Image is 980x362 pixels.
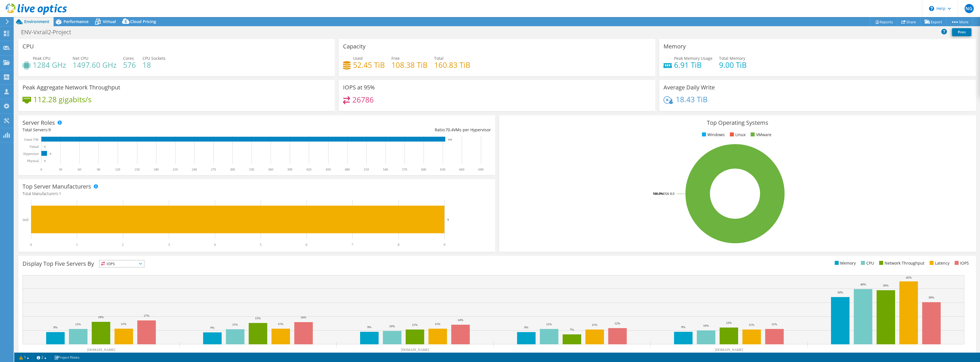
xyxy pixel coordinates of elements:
text: 45% [906,276,912,279]
text: 330 [249,167,254,171]
text: 9% [367,325,371,329]
text: 7% [570,328,574,331]
text: 240 [192,167,197,171]
span: Net CPU [73,56,88,61]
text: 300 [230,167,235,171]
text: Guest VM [24,138,38,142]
text: 14% [458,318,463,322]
text: 30% [928,296,934,299]
text: 630 [440,167,445,171]
text: 11% [75,322,81,326]
svg: \n [929,6,934,11]
text: 6 [306,243,307,247]
h3: CPU [23,43,34,50]
text: 480 [345,167,350,171]
h3: Server Roles [23,120,55,126]
text: 270 [211,167,216,171]
span: 70.4 [446,127,454,132]
text: 9 [447,218,449,221]
span: Total Memory [719,56,745,61]
text: 1 [76,243,78,247]
text: [DOMAIN_NAME] [401,348,429,352]
text: Dell [23,218,28,222]
text: 0 [44,145,46,148]
text: 8 [398,243,399,247]
a: Share [897,17,920,26]
text: [DOMAIN_NAME] [87,348,115,352]
text: 9% [53,326,58,329]
li: Network Throughput [878,260,924,266]
tspan: 100.0% [653,191,663,196]
text: 0 [44,159,46,162]
text: Virtual [29,145,39,149]
text: 634 [448,138,452,141]
text: 11% [232,323,238,326]
text: 9% [210,326,215,329]
text: 2 [122,243,124,247]
span: Virtual [103,19,116,24]
a: 2 [33,354,50,361]
a: Project Notes [50,354,83,361]
h4: 18.43 TiB [676,96,708,103]
span: Cores [123,56,134,61]
h4: 26786 [352,97,374,103]
li: Latency [928,260,950,266]
text: 540 [383,167,388,171]
text: 510 [364,167,369,171]
span: Cloud Pricing [130,19,156,24]
text: 420 [306,167,311,171]
text: 600 [421,167,426,171]
text: 11% [749,323,754,326]
span: NG [965,4,974,13]
span: Performance [64,19,89,24]
text: 40% [860,283,866,286]
text: 660 [459,167,464,171]
h4: 108.38 TiB [391,62,428,68]
text: 7 [352,243,353,247]
text: 30 [59,167,62,171]
text: [DOMAIN_NAME] [715,348,743,352]
h4: 52.45 TiB [353,62,385,68]
text: 5 [260,243,262,247]
li: IOPS [953,260,969,266]
h4: 1284 GHz [33,62,66,68]
text: 12% [614,322,620,325]
text: 39% [883,284,889,287]
text: 120 [115,167,120,171]
text: 570 [402,167,407,171]
span: 1 [59,191,61,196]
text: 9% [681,325,685,329]
text: 360 [268,167,273,171]
text: 90 [97,167,100,171]
span: CPU Sockets [142,56,166,61]
h4: 18 [142,62,166,68]
h4: 112.28 gigabits/s [33,96,91,103]
text: 390 [287,167,292,171]
text: 16% [301,316,306,319]
text: 10% [703,324,709,327]
text: Hypervisor [23,152,39,156]
text: 450 [326,167,331,171]
li: CPU [859,260,874,266]
text: Physical [27,159,39,163]
h3: Capacity [343,43,366,50]
h3: IOPS at 95% [343,84,375,91]
text: 16% [98,315,104,319]
a: Reports [870,17,897,26]
a: More [946,17,973,26]
span: Environment [24,19,49,24]
h4: 9.00 TiB [719,62,747,68]
text: 11% [121,322,126,326]
text: 9% [524,326,528,329]
h4: 160.83 TiB [434,62,470,68]
text: 4 [214,243,216,247]
li: Windows [701,132,725,138]
h3: Top Server Manufacturers [23,183,91,190]
text: 11% [592,323,597,326]
h3: Top Operating Systems [503,120,972,126]
a: 1 [15,354,33,361]
span: 9 [48,127,51,132]
text: 180 [154,167,159,171]
h3: Average Daily Write [663,84,715,91]
text: 0 [30,243,32,247]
